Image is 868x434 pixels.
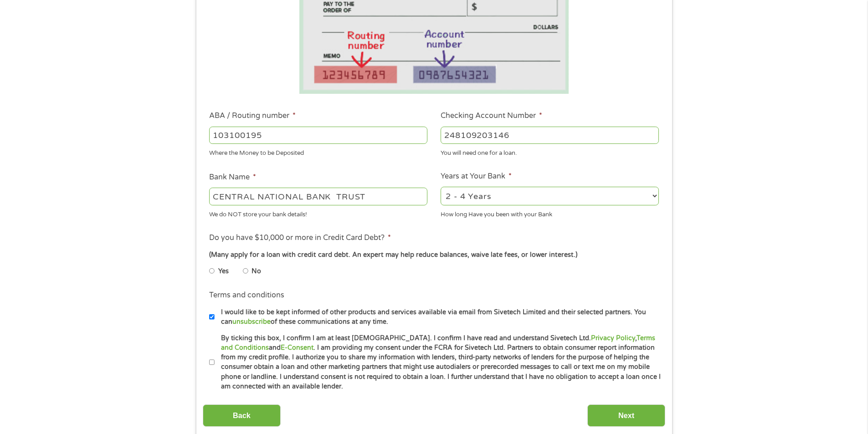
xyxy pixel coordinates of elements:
[232,318,271,326] a: unsubscribe
[209,173,256,182] label: Bank Name
[209,111,296,121] label: ABA / Routing number
[209,233,391,243] label: Do you have $10,000 or more in Credit Card Debt?
[203,404,281,427] input: Back
[215,333,662,392] label: By ticking this box, I confirm I am at least [DEMOGRAPHIC_DATA]. I confirm I have read and unders...
[441,146,659,158] div: You will need one for a loan.
[441,207,659,219] div: How long Have you been with your Bank
[209,250,658,260] div: (Many apply for a loan with credit card debt. An expert may help reduce balances, waive late fees...
[587,404,665,427] input: Next
[221,334,655,352] a: Terms and Conditions
[209,127,427,144] input: 263177916
[441,111,542,121] label: Checking Account Number
[209,291,284,300] label: Terms and conditions
[215,307,662,327] label: I would like to be kept informed of other products and services available via email from Sivetech...
[441,172,512,181] label: Years at Your Bank
[218,266,229,276] label: Yes
[441,127,659,144] input: 345634636
[281,344,313,352] a: E-Consent
[591,334,635,342] a: Privacy Policy
[209,207,427,219] div: We do NOT store your bank details!
[209,146,427,158] div: Where the Money to be Deposited
[252,266,261,276] label: No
